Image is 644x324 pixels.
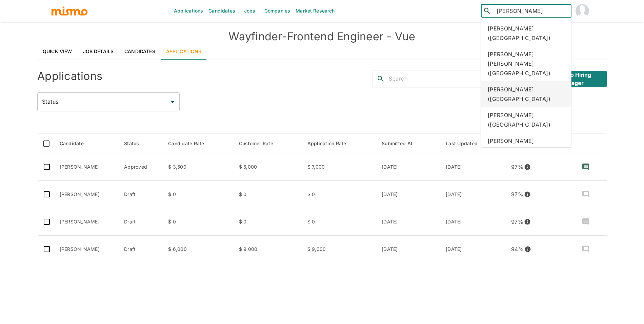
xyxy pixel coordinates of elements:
[54,181,119,208] td: [PERSON_NAME]
[119,181,163,208] td: Draft
[524,164,531,170] svg: View resume score details
[440,153,506,181] td: [DATE]
[511,162,523,172] p: 97 %
[78,43,119,60] a: Job Details
[376,236,440,263] td: [DATE]
[37,43,78,60] a: Quick View
[119,43,161,60] a: Candidates
[389,73,519,84] input: Search
[234,181,302,208] td: $ 0
[119,236,163,263] td: Draft
[54,153,119,181] td: [PERSON_NAME]
[524,191,531,198] svg: View resume score details
[481,107,571,133] div: [PERSON_NAME] ([GEOGRAPHIC_DATA])
[524,246,531,253] svg: View resume score details
[376,181,440,208] td: [DATE]
[440,208,506,236] td: [DATE]
[376,208,440,236] td: [DATE]
[446,139,486,148] span: Last Updated
[302,153,376,181] td: $ 7,000
[37,69,102,83] h4: Applications
[168,97,177,107] button: Open
[440,236,506,263] td: [DATE]
[119,208,163,236] td: Draft
[163,208,234,236] td: $ 0
[163,153,234,181] td: $ 3,500
[578,159,594,175] button: recent-notes
[124,139,148,148] span: Status
[576,4,589,18] img: Maria Lujan Ciommo
[234,208,302,236] td: $ 0
[37,30,607,43] h4: Wayfinder - Frontend Engineer - Vue
[161,43,207,60] a: Applications
[302,181,376,208] td: $ 0
[524,218,531,225] svg: View resume score details
[54,236,119,263] td: [PERSON_NAME]
[302,208,376,236] td: $ 0
[51,6,88,16] img: logo
[376,153,440,181] td: [DATE]
[239,139,282,148] span: Customer Rate
[234,153,302,181] td: $ 5,000
[481,81,571,107] div: [PERSON_NAME] ([GEOGRAPHIC_DATA])
[578,241,594,257] button: recent-notes
[481,133,571,158] div: [PERSON_NAME] ([GEOGRAPHIC_DATA])
[511,190,523,199] p: 97 %
[578,214,594,230] button: recent-notes
[234,236,302,263] td: $ 9,000
[382,139,421,148] span: Submitted At
[163,236,234,263] td: $ 6,000
[511,217,523,226] p: 97 %
[481,46,571,81] div: [PERSON_NAME] [PERSON_NAME] ([GEOGRAPHIC_DATA])
[578,186,594,202] button: recent-notes
[307,139,355,148] span: Application Rate
[60,139,93,148] span: Candidate
[511,244,524,254] p: 94 %
[119,153,163,181] td: Approved
[54,208,119,236] td: [PERSON_NAME]
[373,71,389,87] button: search
[440,181,506,208] td: [DATE]
[163,181,234,208] td: $ 0
[168,139,213,148] span: Candidate Rate
[494,6,568,16] input: Candidate search
[481,20,571,46] div: [PERSON_NAME] ([GEOGRAPHIC_DATA])
[302,236,376,263] td: $ 9,000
